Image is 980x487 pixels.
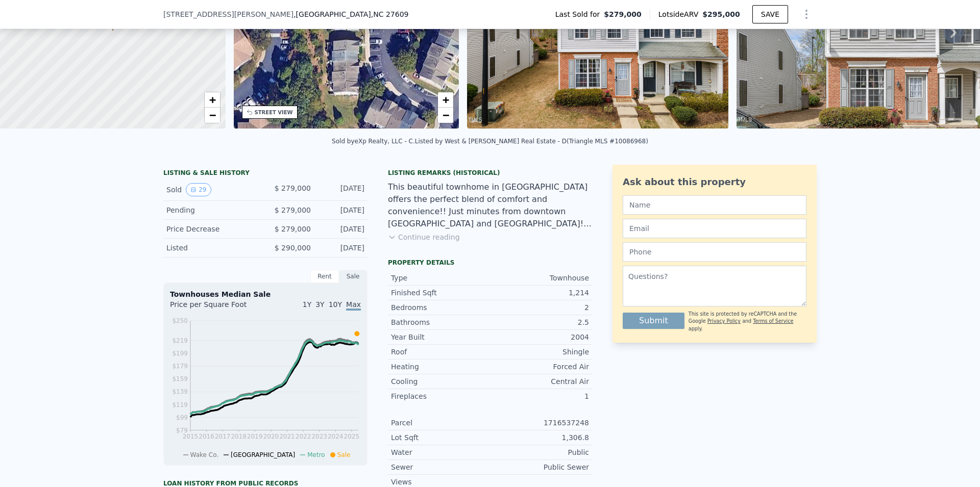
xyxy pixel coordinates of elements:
span: Max [346,300,361,311]
div: Roof [391,347,490,357]
span: , [GEOGRAPHIC_DATA] [293,9,408,19]
tspan: 2023 [311,433,327,440]
div: Cooling [391,376,490,387]
div: This site is protected by reCAPTCHA and the Google and apply. [689,311,806,332]
input: Phone [623,242,806,262]
span: + [443,93,449,106]
span: $279,000 [604,9,642,19]
span: Metro [307,451,325,458]
tspan: 2015 [183,433,199,440]
div: Bathrooms [391,317,490,327]
div: Water [391,447,490,457]
a: Zoom out [205,108,220,123]
div: Sold by eXp Realty, LLC - C . [332,138,415,145]
button: SAVE [752,5,788,23]
button: Submit [623,313,684,329]
div: Sewer [391,462,490,472]
tspan: 2020 [263,433,279,440]
tspan: $79 [176,427,188,434]
div: 2004 [490,332,589,342]
tspan: 2016 [199,433,214,440]
div: Public Sewer [490,462,589,472]
div: Shingle [490,347,589,357]
div: Townhouse [490,273,589,283]
tspan: $199 [172,350,188,357]
tspan: 2024 [328,433,344,440]
input: Email [623,219,806,238]
span: [GEOGRAPHIC_DATA] [231,451,295,458]
div: 1 [490,391,589,401]
div: 2 [490,302,589,313]
tspan: 2019 [247,433,263,440]
tspan: $219 [172,337,188,344]
span: Wake Co. [190,451,219,458]
div: This beautiful townhome in [GEOGRAPHIC_DATA] offers the perfect blend of comfort and convenience!... [388,181,592,230]
span: Last Sold for [555,9,604,19]
div: 1716537248 [490,418,589,428]
div: Property details [388,259,592,267]
div: Pending [166,205,257,215]
a: Zoom in [205,92,220,108]
span: + [209,93,215,106]
a: Privacy Policy [707,318,741,324]
button: Continue reading [388,232,460,242]
tspan: 2025 [344,433,360,440]
div: 2.5 [490,317,589,327]
tspan: 2017 [215,433,231,440]
tspan: $159 [172,375,188,382]
div: Sale [339,270,367,283]
span: 3Y [315,300,324,309]
span: − [209,109,215,121]
div: Views [391,477,490,487]
tspan: $139 [172,388,188,395]
div: Lot Sqft [391,432,490,443]
span: 10Y [329,300,342,309]
div: Price Decrease [166,224,257,234]
button: Show Options [796,4,817,24]
a: Zoom in [438,92,453,108]
div: Forced Air [490,362,589,372]
a: Zoom out [438,108,453,123]
tspan: $99 [176,414,188,421]
span: $ 279,000 [275,184,311,192]
div: Heating [391,362,490,372]
div: Sold [166,183,257,196]
div: Finished Sqft [391,288,490,298]
div: Listed [166,243,257,253]
tspan: 2018 [231,433,247,440]
span: $ 279,000 [275,225,311,233]
button: View historical data [186,183,211,196]
div: Fireplaces [391,391,490,401]
tspan: $179 [172,363,188,370]
div: Listed by West & [PERSON_NAME] Real Estate - D (Triangle MLS #10086968) [415,138,648,145]
div: STREET VIEW [255,109,293,116]
span: [STREET_ADDRESS][PERSON_NAME] [163,9,293,19]
tspan: 2022 [296,433,311,440]
div: Listing Remarks (Historical) [388,169,592,177]
div: [DATE] [319,205,364,215]
div: Central Air [490,376,589,387]
div: Townhouses Median Sale [170,289,361,299]
span: Sale [337,451,351,458]
tspan: $250 [172,317,188,324]
div: Year Built [391,332,490,342]
div: 1,306.8 [490,432,589,443]
div: 1,214 [490,288,589,298]
div: Bedrooms [391,302,490,313]
div: Public [490,447,589,457]
div: Price per Square Foot [170,299,265,316]
div: [DATE] [319,243,364,253]
span: Lotside ARV [658,9,702,19]
div: Parcel [391,418,490,428]
tspan: 2021 [279,433,295,440]
div: LISTING & SALE HISTORY [163,169,367,179]
span: − [443,109,449,121]
span: 1Y [303,300,311,309]
span: $ 279,000 [275,206,311,214]
div: Rent [310,270,339,283]
span: $295,000 [702,10,740,18]
div: Ask about this property [623,175,806,189]
div: [DATE] [319,183,364,196]
span: , NC 27609 [371,10,409,18]
div: [DATE] [319,224,364,234]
